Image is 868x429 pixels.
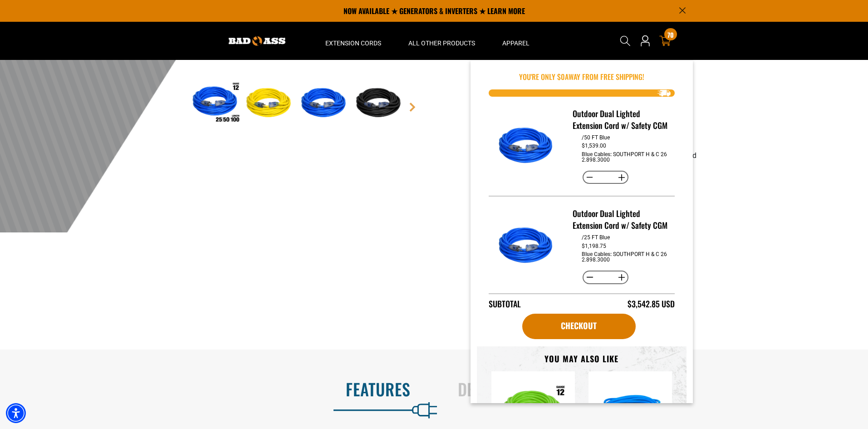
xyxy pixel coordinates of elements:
div: Subtotal [489,298,521,310]
dt: Blue Cables: [582,251,612,257]
a: Checkout [522,314,636,339]
h3: Outdoor Dual Lighted Extension Cord w/ Safety CGM [573,108,667,131]
span: Extension Cords [325,39,381,47]
dd: $1,539.00 [582,143,606,149]
img: Yellow [244,77,296,130]
img: Blue [495,114,559,178]
img: Blue [495,214,559,278]
summary: Extension Cords [312,22,395,60]
img: Blue [299,77,351,130]
dd: SOUTHPORT H & C 262.898.3000 [582,251,667,263]
input: Quantity for Outdoor Dual Lighted Extension Cord w/ Safety CGM [597,170,614,185]
span: Apparel [502,39,530,47]
summary: All Other Products [395,22,489,60]
a: Next [408,103,417,112]
h3: You may also like [491,354,672,364]
h3: Outdoor Dual Lighted Extension Cord w/ Safety CGM [573,207,667,231]
dd: $1,198.75 [582,243,606,249]
dd: /50 FT Blue [582,134,610,141]
div: Accessibility Menu [6,403,26,423]
h2: Details & Specs [458,380,849,399]
span: All Other Products [408,39,475,47]
img: Black [353,77,406,130]
div: Item added to your cart [471,60,693,403]
span: 0 [561,71,565,82]
span: 70 [667,31,674,38]
dd: /25 FT Blue [582,234,610,241]
img: Bad Ass Extension Cords [229,36,285,46]
input: Quantity for Outdoor Dual Lighted Extension Cord w/ Safety CGM [597,270,614,285]
div: $3,542.85 USD [628,298,675,310]
dt: Blue Cables: [582,151,612,158]
p: You're Only $ away from free shipping! [489,71,675,82]
summary: Search [618,34,633,48]
dd: SOUTHPORT H & C 262.898.3000 [582,151,667,163]
h2: Features [19,380,411,399]
summary: Apparel [489,22,543,60]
